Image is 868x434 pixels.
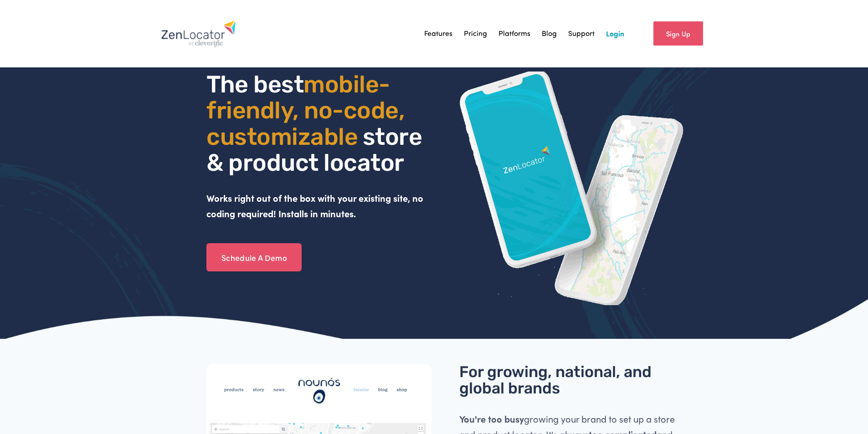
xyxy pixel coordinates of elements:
strong: Works right out of the box with your existing site, no coding required! Installs in minutes. [206,192,426,220]
a: Login [606,27,624,41]
span: The best [206,70,303,98]
a: Pricing [464,27,487,41]
a: Blog [542,27,557,41]
a: Sign Up [653,21,703,46]
a: Schedule A Demo [206,243,302,271]
img: ZenLocator phone mockup gif [459,71,684,305]
span: mobile- friendly, no-code, customizable [206,70,410,150]
a: Support [568,27,595,41]
span: store & product locator [206,123,427,177]
span: For growing, national, and global brands [459,363,655,398]
a: Features [424,27,452,41]
img: Zenlocator [161,20,236,47]
strong: You're too busy [459,413,524,425]
a: Platforms [498,27,530,41]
